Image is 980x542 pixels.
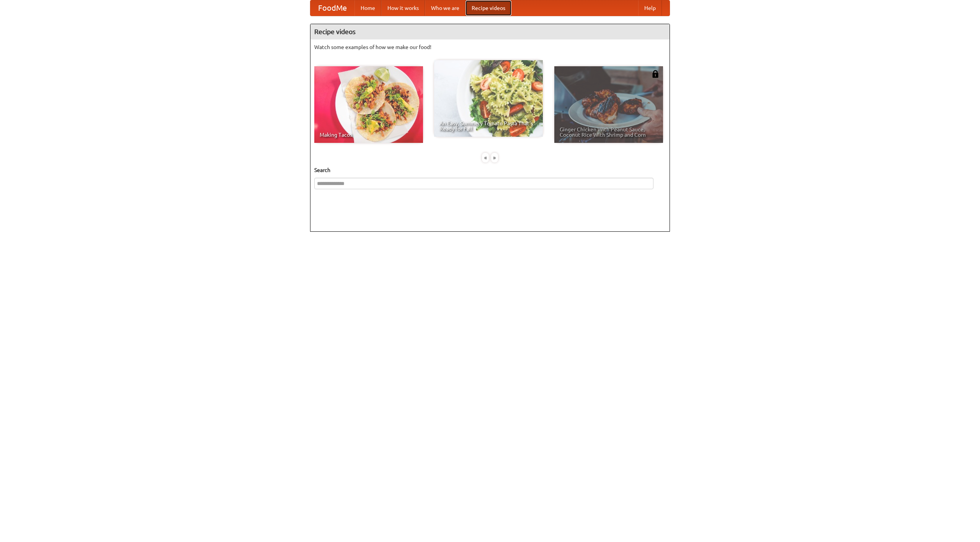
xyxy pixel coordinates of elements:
span: An Easy, Summery Tomato Pasta That's Ready for Fall [439,121,537,131]
a: FoodMe [310,0,354,16]
a: Home [354,0,381,16]
div: « [482,153,489,162]
p: Watch some examples of how we make our food! [314,43,666,51]
span: Making Tacos [320,132,418,138]
a: Who we are [425,0,465,16]
a: Making Tacos [314,66,423,143]
h5: Search [314,166,666,174]
a: Recipe videos [465,0,511,16]
img: 483408.png [652,70,659,78]
a: Help [638,0,662,16]
h4: Recipe videos [310,24,670,39]
a: How it works [381,0,425,16]
div: » [491,153,498,162]
a: An Easy, Summery Tomato Pasta That's Ready for Fall [434,60,543,137]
